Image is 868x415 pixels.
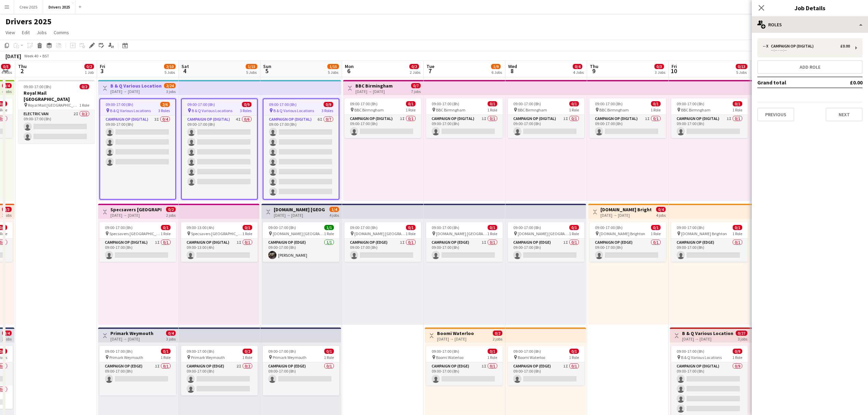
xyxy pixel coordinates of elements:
span: 0/1 [569,101,579,106]
div: 09:00-17:00 (8h)0/9 B & Q Various Locations3 RolesCampaign Op (Digital)6I0/709:00-17:00 (8h) Camp... [263,98,339,200]
span: 09:00-17:00 (8h) [350,101,378,106]
td: £0.00 [830,77,863,88]
span: 3 [99,67,105,75]
span: 09:00-17:00 (8h) [269,102,297,107]
span: 1 Role [487,231,497,236]
span: 1 Role [651,231,661,236]
span: 0/1 [161,225,171,230]
span: [DOMAIN_NAME] [GEOGRAPHIC_DATA] [273,231,324,236]
span: 09:00-17:00 (8h) [432,101,459,106]
span: 3 Roles [240,108,252,113]
app-job-card: 09:00-17:00 (8h)0/1 Primark Weymouth1 RoleCampaign Op (Edge)1I0/109:00-17:00 (8h) [99,346,176,396]
span: 09:00-17:00 (8h) [268,349,296,354]
span: Primark Weymouth [191,355,225,360]
div: 2 jobs [493,336,502,342]
span: Boomi Waterloo [436,355,463,360]
div: 4 Jobs [1,70,12,75]
h3: Primark Weymouth [110,330,153,336]
app-job-card: 09:00-17:00 (8h)1/1 [DOMAIN_NAME] [GEOGRAPHIC_DATA]1 RoleCampaign Op (Edge)1/109:00-17:00 (8h)[PE... [263,222,339,262]
div: 2 Jobs [410,70,420,75]
div: 09:00-13:00 (4h)0/1 Specsavers [GEOGRAPHIC_DATA]1 RoleCampaign Op (Digital)1I0/109:00-13:00 (4h) [181,222,258,262]
span: 0/4 [2,83,12,88]
span: 3 Roles [158,108,170,113]
span: 2/6 [160,102,170,107]
app-card-role: Campaign Op (Edge)2I0/209:00-17:00 (8h) [181,362,258,396]
app-card-role: Campaign Op (Edge)1I0/109:00-17:00 (8h) [344,239,421,262]
span: 7 [425,67,434,75]
span: Primark Weymouth [109,355,143,360]
app-card-role: Campaign Op (Edge)1/109:00-17:00 (8h)[PERSON_NAME] [263,239,339,262]
div: [DATE] → [DATE] [110,89,161,94]
div: 1 Job [85,70,94,75]
span: 09:00-17:00 (8h) [187,349,214,354]
app-card-role: Campaign Op (Edge)1I0/109:00-17:00 (8h) [426,239,503,262]
span: [DOMAIN_NAME] [GEOGRAPHIC_DATA] [436,231,487,236]
span: 1 Role [79,103,89,108]
h1: Drivers 2025 [5,16,52,27]
span: 1 Role [487,107,497,112]
div: 5 Jobs [164,70,175,75]
div: 3 jobs [2,212,12,218]
div: 4 Jobs [573,70,584,75]
span: 0/4 [656,207,666,212]
span: [DOMAIN_NAME] Brighton [681,231,727,236]
div: [DATE] → [DATE] [437,336,474,342]
span: 09:00-17:00 (8h) [268,225,296,230]
span: B & Q Various Locations [273,108,314,113]
h3: B & Q Various Locations [682,330,733,336]
span: 0/9 [242,102,252,107]
span: Wed [508,63,517,69]
span: 09:00-17:00 (8h) [677,101,704,106]
div: 5 Jobs [328,70,339,75]
div: 3 jobs [738,336,747,342]
app-job-card: 09:00-17:00 (8h)0/1 [DOMAIN_NAME] Brighton1 RoleCampaign Op (Edge)0/109:00-17:00 (8h) [671,222,748,262]
h3: Job Details [752,3,868,12]
span: 09:00-17:00 (8h) [513,225,541,230]
app-job-card: 09:00-17:00 (8h)2/6 B & Q Various Locations3 RolesCampaign Op (Digital)3I0/409:00-17:00 (8h) Camp... [99,98,176,200]
span: View [5,29,15,36]
a: Comms [51,28,72,37]
div: 09:00-17:00 (8h)0/1 Boomi Waterloo1 RoleCampaign Op (Edge)1I0/109:00-17:00 (8h) [508,346,584,386]
span: 09:00-17:00 (8h) [432,225,459,230]
span: 1 Role [242,231,252,236]
span: Thu [590,63,598,69]
span: 3 Roles [322,108,333,113]
span: 9 [589,67,598,75]
app-card-role: Campaign Op (Digital)1/1 [100,198,175,222]
span: 0/1 [488,101,497,106]
app-card-role: Campaign Op (Edge)1I0/109:00-17:00 (8h) [426,362,503,386]
button: Add role [757,60,863,74]
div: 2 jobs [166,212,176,218]
span: 1/1 [324,225,334,230]
span: 0/1 [406,225,416,230]
div: Roles [752,16,868,33]
div: [DATE] → [DATE] [110,336,153,342]
span: 09:00-17:00 (8h) [105,225,133,230]
span: B & Q Various Locations [110,108,151,113]
span: 09:00-17:00 (8h) [595,225,623,230]
span: Fri [100,63,105,69]
div: £0.00 [840,44,850,49]
app-job-card: 09:00-17:00 (8h)0/1 [DOMAIN_NAME] Brighton1 RoleCampaign Op (Edge)0/109:00-17:00 (8h) [589,222,666,262]
span: 1 Role [161,355,171,360]
div: [DATE] → [DATE] [355,89,393,94]
span: 0/9 [324,102,333,107]
span: [DOMAIN_NAME] Brighton [599,231,645,236]
span: 09:00-13:00 (4h) [187,225,214,230]
span: 0/1 [569,349,579,354]
div: 09:00-17:00 (8h)0/1 BBC Birmngham1 RoleCampaign Op (Digital)1I0/109:00-17:00 (8h) [508,98,584,138]
app-job-card: 09:00-17:00 (8h)0/1 Primark Weymouth1 RoleCampaign Op (Edge)0/109:00-17:00 (8h) [263,346,339,396]
span: 0/2 [80,84,89,89]
span: 09:00-17:00 (8h) [187,102,215,107]
div: 7 jobs [411,88,421,94]
app-card-role: Campaign Op (Digital)1I0/109:00-17:00 (8h) [426,115,503,138]
app-job-card: 09:00-17:00 (8h)0/2Royal Mail [GEOGRAPHIC_DATA] Royal Mail [GEOGRAPHIC_DATA]1 RoleElectric Van2I0... [18,80,95,143]
app-card-role: Campaign Op (Digital)1I0/1 [182,198,257,222]
div: [DATE] [5,53,21,59]
app-card-role: Campaign Op (Edge)1I0/109:00-17:00 (8h) [508,362,584,386]
span: 1 Role [487,355,497,360]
